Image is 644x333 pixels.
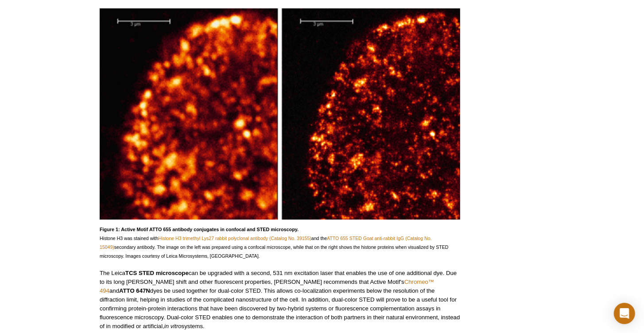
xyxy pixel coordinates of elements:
a: Histone H3 trimethyl Lys27 rabbit polyclonal antibody (Catalog No. 39155) [159,236,312,241]
h5: Figure 1: Active Motif ATTO 655 antibody conjugates in confocal and STED microscopy. [100,222,460,234]
strong: ATTO 647N [119,287,150,294]
img: Confocal and STED microscopy images of cells stained with Histone H3 trimethyl Lys27 rabbit polyc... [100,8,460,219]
em: in vitro [164,323,182,329]
p: The Leica can be upgraded with a second, 531 nm excitation laser that enables the use of one addi... [100,269,460,331]
div: Open Intercom Messenger [614,303,635,324]
strong: TCS STED microscope [125,270,189,276]
span: Histone H3 was stained with and the secondary antibody. The image on the left was prepared using ... [100,236,449,259]
a: ATTO 655 STED Goat anti-rabbit IgG (Catalog No. 15049) [100,236,432,250]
